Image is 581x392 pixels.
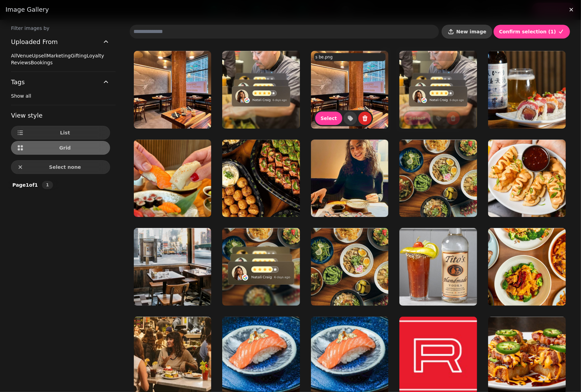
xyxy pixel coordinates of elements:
[26,145,104,150] span: Grid
[87,53,104,58] span: Loyalty
[399,140,477,217] img: fm delivery.png
[488,228,566,306] img: fm 3.png
[456,29,486,34] span: New image
[488,140,566,217] img: fm b2.png
[399,228,477,306] img: fm 4.png
[31,60,53,65] span: Bookings
[311,228,389,306] img: fm 7.png
[11,52,110,72] div: Uploaded From
[409,116,426,120] span: Select
[134,51,212,129] img: sbe.png
[47,53,71,58] span: Marketing
[222,51,300,129] img: sr.png
[499,29,556,34] span: Confirm selection ( 1 )
[17,53,32,58] span: Venue
[311,140,389,217] img: s local.png
[494,25,570,39] button: Confirm selection (1)
[11,72,110,92] button: Tags
[11,111,110,120] h3: View style
[404,111,431,124] button: Select
[42,181,53,189] nav: Pagination
[134,140,212,217] img: s 7.png
[311,51,389,129] img: s be.png
[71,53,87,58] span: Gifting
[11,93,31,99] span: Show all
[446,111,460,124] button: delete
[315,111,342,125] button: Select
[11,141,110,155] button: Grid
[11,53,17,58] span: All
[315,54,332,60] p: s be.png
[6,6,575,14] h3: Image gallery
[45,183,50,187] span: 1
[42,181,53,189] button: 1
[222,228,300,306] img: review.png
[11,92,110,105] div: Tags
[11,160,110,174] button: Select none
[399,51,477,129] img: sr.png
[26,130,104,135] span: List
[442,25,492,39] button: New image
[32,53,47,58] span: Upsell
[6,25,116,32] label: Filter images by
[11,32,110,52] button: Uploaded From
[11,126,110,140] button: List
[11,60,31,65] span: Reviews
[488,51,566,129] img: s 14.png
[10,182,41,188] p: Page 1 of 1
[134,228,212,306] img: review fm.png
[222,140,300,217] img: s gf.png
[321,116,337,121] span: Select
[404,54,416,59] p: sr.png
[358,111,372,125] button: delete
[26,165,104,170] span: Select none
